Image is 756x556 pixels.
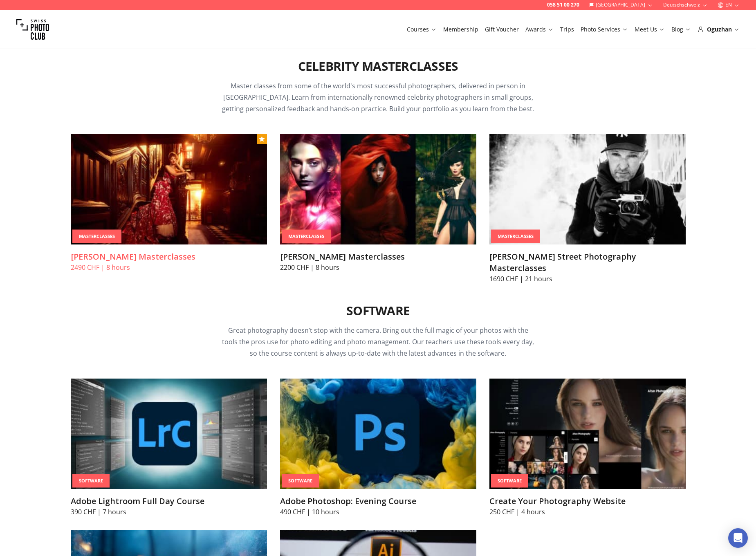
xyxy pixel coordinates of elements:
img: Create Your Photography Website [489,379,686,489]
a: Phil Penman Street Photography MasterclassesMasterClasses[PERSON_NAME] Street Photography Masterc... [489,134,686,284]
a: Photo Services [581,25,628,34]
span: Master classes from some of the world's most successful photographers, delivered in person in [GE... [222,81,534,113]
h2: Celebrity Masterclasses [298,59,458,74]
h3: Adobe Lightroom Full Day Course [71,495,267,507]
h3: [PERSON_NAME] Street Photography Masterclasses [489,251,686,274]
h2: Software [346,303,410,318]
a: Meet Us [635,25,665,34]
div: Software [491,474,528,488]
div: Oguzhan [698,25,740,34]
div: Software [72,474,110,488]
h3: [PERSON_NAME] Masterclasses [71,251,267,262]
a: Membership [443,25,478,34]
button: Membership [440,24,482,35]
button: Blog [668,24,694,35]
a: Blog [671,25,691,34]
button: Awards [522,24,557,35]
div: MasterClasses [282,230,331,243]
img: Adobe Lightroom Full Day Course [71,379,267,489]
h3: [PERSON_NAME] Masterclasses [280,251,476,262]
a: Create Your Photography WebsiteSoftwareCreate Your Photography Website250 CHF | 4 hours [489,379,686,517]
a: Adobe Lightroom Full Day CourseSoftwareAdobe Lightroom Full Day Course390 CHF | 7 hours [71,379,267,517]
div: Software [282,474,319,488]
p: 2490 CHF | 8 hours [71,262,267,272]
p: 2200 CHF | 8 hours [280,262,476,272]
a: Awards [525,25,554,34]
a: 058 51 00 270 [547,2,579,8]
button: Meet Us [631,24,668,35]
img: Adobe Photoshop: Evening Course [280,379,476,489]
span: Great photography doesn’t stop with the camera. Bring out the full magic of your photos with the ... [222,326,534,358]
img: Swiss photo club [16,13,49,46]
div: MasterClasses [491,230,540,243]
a: Adobe Photoshop: Evening CourseSoftwareAdobe Photoshop: Evening Course490 CHF | 10 hours [280,379,476,517]
p: 390 CHF | 7 hours [71,507,267,517]
div: MasterClasses [72,230,121,243]
p: 1690 CHF | 21 hours [489,274,686,284]
a: Courses [407,25,437,34]
h3: Create Your Photography Website [489,495,686,507]
img: Phil Penman Street Photography Masterclasses [489,134,686,244]
h3: Adobe Photoshop: Evening Course [280,495,476,507]
button: Courses [404,24,440,35]
img: Lindsay Adler Masterclasses [71,134,267,244]
button: Gift Voucher [482,24,522,35]
p: 490 CHF | 10 hours [280,507,476,517]
div: Open Intercom Messenger [728,528,748,548]
button: Photo Services [577,24,631,35]
a: Marco Benedetti MasterclassesMasterClasses[PERSON_NAME] Masterclasses2200 CHF | 8 hours [280,134,476,272]
a: Trips [560,25,574,34]
button: Trips [557,24,577,35]
img: Marco Benedetti Masterclasses [280,134,476,244]
p: 250 CHF | 4 hours [489,507,686,517]
a: Gift Voucher [485,25,519,34]
a: Lindsay Adler MasterclassesMasterClasses[PERSON_NAME] Masterclasses2490 CHF | 8 hours [71,134,267,272]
